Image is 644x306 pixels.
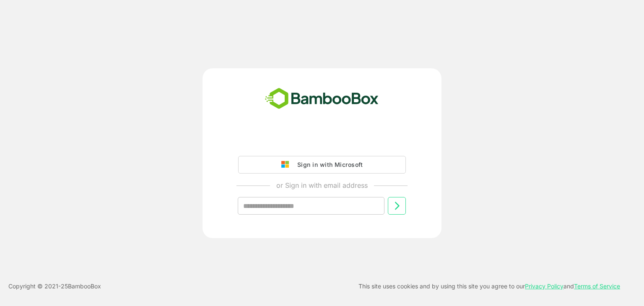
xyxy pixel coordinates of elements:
[276,180,368,190] p: or Sign in with email address
[358,281,620,291] p: This site uses cookies and by using this site you agree to our and
[260,85,383,113] img: bamboobox
[8,281,101,291] p: Copyright © 2021- 25 BambooBox
[574,283,620,290] a: Terms of Service
[525,283,563,290] a: Privacy Policy
[238,156,406,174] button: Sign in with Microsoft
[281,161,293,169] img: google
[293,159,363,170] div: Sign in with Microsoft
